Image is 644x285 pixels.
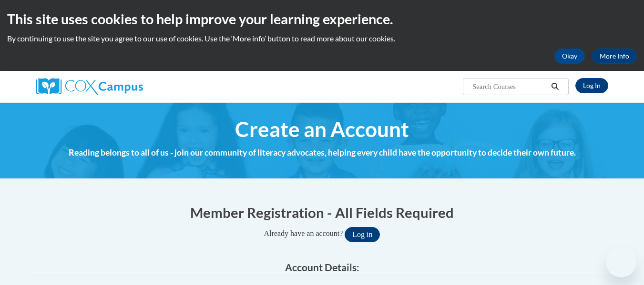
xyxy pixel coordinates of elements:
button: Okay [554,49,585,64]
img: Cox Campus [36,78,143,95]
span: Account Details: [285,261,359,273]
iframe: Button to launch messaging window [606,247,636,277]
h4: Reading belongs to all of us - join our community of literacy advocates, helping every child have... [29,147,615,159]
span: Create an Account [235,117,409,142]
h1: Member Registration - All Fields Required [29,203,615,222]
span: Already have an account? [264,229,343,237]
a: Log In [575,78,608,93]
a: More Info [592,49,637,64]
input: Search Courses [471,81,548,92]
h2: This site uses cookies to help improve your learning experience. [7,10,637,29]
p: By continuing to use the site you agree to our use of cookies. Use the ‘More info’ button to read... [7,33,637,44]
button: Log in [345,227,380,242]
button: Search [548,81,562,92]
